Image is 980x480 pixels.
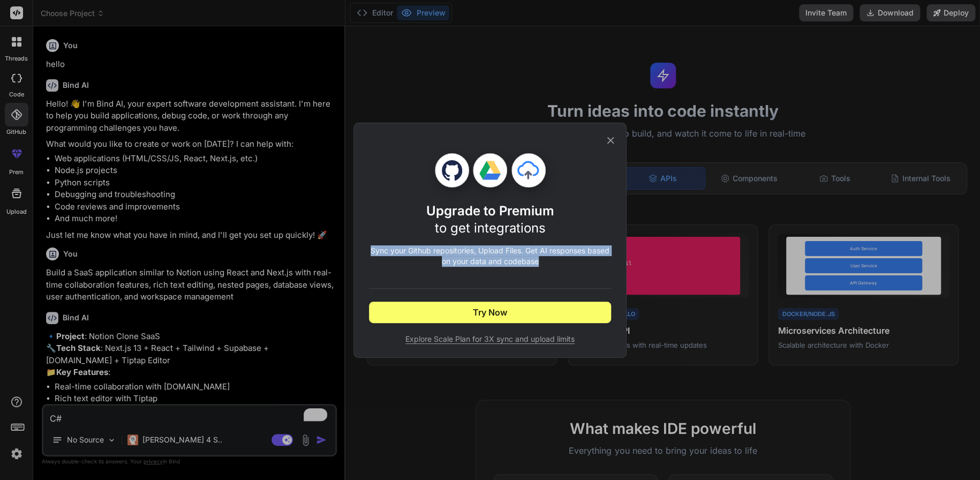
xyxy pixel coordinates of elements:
[426,202,554,237] h1: Upgrade to Premium
[369,302,611,323] button: Try Now
[369,334,611,344] span: Explore Scale Plan for 3X sync and upload limits
[369,245,611,267] p: Sync your Github repositories, Upload Files. Get AI responses based on your data and codebase
[473,306,507,319] span: Try Now
[435,220,546,236] span: to get integrations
